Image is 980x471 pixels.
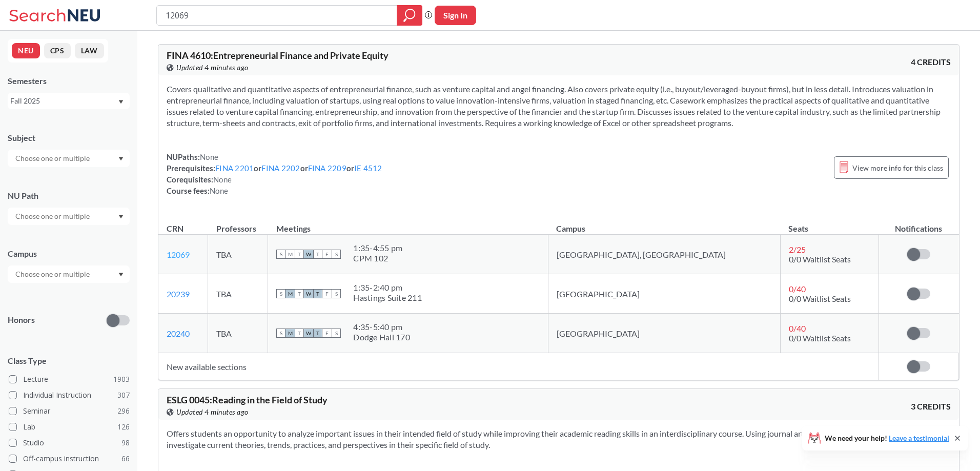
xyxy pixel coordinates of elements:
[353,322,410,332] div: 4:35 - 5:40 pm
[322,329,332,338] span: F
[10,95,117,107] div: Fall 2025
[167,151,382,196] div: NUPaths: Prerequisites: or or or Corequisites: Course fees:
[10,268,96,280] input: Choose one or multiple
[8,314,35,326] p: Honors
[121,453,130,464] span: 66
[353,243,402,253] div: 1:35 - 4:55 pm
[789,254,851,264] span: 0/0 Waitlist Seats
[276,289,285,298] span: S
[403,8,416,23] svg: magnifying glass
[8,248,130,259] div: Campus
[276,250,285,259] span: S
[548,274,780,314] td: [GEOGRAPHIC_DATA]
[548,213,780,235] th: Campus
[118,157,124,161] svg: Dropdown arrow
[176,406,249,418] span: Updated 4 minutes ago
[295,250,304,259] span: T
[322,250,332,259] span: F
[789,333,851,343] span: 0/0 Waitlist Seats
[276,329,285,338] span: S
[208,274,268,314] td: TBA
[911,56,951,68] span: 4 CREDITS
[8,150,130,167] div: Dropdown arrow
[117,390,130,401] span: 307
[889,434,949,442] a: Leave a testimonial
[117,421,130,433] span: 126
[215,163,254,173] a: FINA 2201
[75,43,104,58] button: LAW
[10,152,96,165] input: Choose one or multiple
[8,75,130,87] div: Semesters
[8,265,130,283] div: Dropdown arrow
[9,388,130,402] label: Individual Instruction
[548,314,780,353] td: [GEOGRAPHIC_DATA]
[852,161,943,174] span: View more info for this class
[167,394,328,405] span: ESLG 0045 : Reading in the Field of Study
[304,329,313,338] span: W
[285,250,295,259] span: M
[397,5,422,26] div: magnifying glass
[118,215,124,219] svg: Dropdown arrow
[10,210,96,222] input: Choose one or multiple
[9,452,130,465] label: Off-campus instruction
[213,175,232,184] span: None
[117,405,130,417] span: 296
[353,253,402,263] div: CPM 102
[167,428,951,450] section: Offers students an opportunity to analyze important issues in their intended field of study while...
[9,436,130,449] label: Studio
[313,250,322,259] span: T
[548,235,780,274] td: [GEOGRAPHIC_DATA], [GEOGRAPHIC_DATA]
[332,289,341,298] span: S
[313,329,322,338] span: T
[208,213,268,235] th: Professors
[261,163,300,173] a: FINA 2202
[9,373,130,386] label: Lecture
[295,329,304,338] span: T
[167,223,183,234] div: CRN
[789,284,806,294] span: 0 / 40
[158,353,879,380] td: New available sections
[9,420,130,434] label: Lab
[167,50,389,61] span: FINA 4610 : Entrepreneurial Finance and Private Equity
[165,7,390,24] input: Class, professor, course number, "phrase"
[353,282,422,293] div: 1:35 - 2:40 pm
[353,293,422,303] div: Hastings Suite 211
[322,289,332,298] span: F
[268,213,548,235] th: Meetings
[121,437,130,448] span: 98
[210,186,228,195] span: None
[285,329,295,338] span: M
[354,163,382,173] a: IE 4512
[8,93,130,109] div: Fall 2025Dropdown arrow
[167,289,190,299] a: 20239
[332,250,341,259] span: S
[8,190,130,201] div: NU Path
[825,435,949,442] span: We need your help!
[208,314,268,353] td: TBA
[208,235,268,274] td: TBA
[113,374,130,385] span: 1903
[167,84,951,129] section: Covers qualitative and quantitative aspects of entrepreneurial finance, such as venture capital a...
[332,329,341,338] span: S
[118,100,124,104] svg: Dropdown arrow
[295,289,304,298] span: T
[911,401,951,412] span: 3 CREDITS
[176,62,249,73] span: Updated 4 minutes ago
[285,289,295,298] span: M
[780,213,879,235] th: Seats
[789,323,806,333] span: 0 / 40
[353,332,410,342] div: Dodge Hall 170
[313,289,322,298] span: T
[167,329,190,338] a: 20240
[12,43,40,58] button: NEU
[789,244,806,254] span: 2 / 25
[8,208,130,225] div: Dropdown arrow
[435,6,476,25] button: Sign In
[789,294,851,303] span: 0/0 Waitlist Seats
[308,163,346,173] a: FINA 2209
[8,355,130,366] span: Class Type
[8,132,130,144] div: Subject
[200,152,218,161] span: None
[118,273,124,277] svg: Dropdown arrow
[304,289,313,298] span: W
